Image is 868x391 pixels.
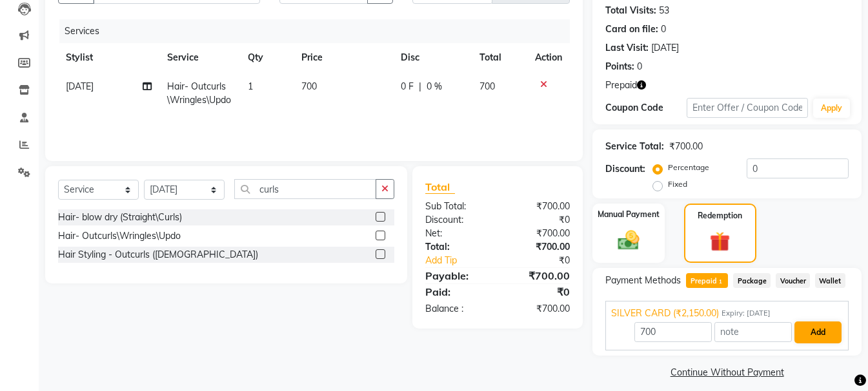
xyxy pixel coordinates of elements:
th: Disc [393,43,472,72]
div: Total Visits: [605,4,656,17]
div: Services [59,19,580,43]
div: ₹0 [511,254,580,267]
span: Voucher [776,273,810,288]
span: 0 F [401,80,414,93]
div: Sub Total: [416,200,498,213]
div: ₹700.00 [669,140,703,153]
span: 0 % [427,80,442,93]
a: Add Tip [416,254,512,267]
div: Discount: [605,162,645,176]
div: ₹700.00 [498,227,580,240]
span: Total [425,180,455,194]
span: Payment Methods [605,274,681,287]
label: Fixed [668,178,687,190]
span: Package [733,273,771,288]
input: Search or Scan [234,179,376,199]
div: 0 [637,60,642,73]
input: Enter Offer / Coupon Code [687,98,808,118]
div: [DATE] [651,41,679,55]
input: note [714,322,792,342]
div: 0 [661,23,666,36]
span: Hair- Outcurls\Wringles\Updo [167,81,231,106]
button: Add [794,321,842,343]
div: ₹700.00 [498,240,580,254]
div: Net: [416,227,498,240]
span: 700 [301,81,317,92]
div: Points: [605,60,634,73]
div: Payable: [416,268,498,283]
span: Expiry: [DATE] [722,308,771,319]
img: _cash.svg [611,228,646,253]
div: ₹700.00 [498,268,580,283]
input: Amount [634,322,712,342]
span: 1 [717,278,724,286]
label: Redemption [698,210,742,222]
span: SILVER CARD (₹2,150.00) [611,307,719,320]
th: Service [159,43,240,72]
img: _gift.svg [703,229,736,254]
div: ₹700.00 [498,302,580,316]
div: Paid: [416,284,498,300]
span: Wallet [815,273,845,288]
div: Card on file: [605,23,658,36]
span: [DATE] [66,81,94,92]
span: | [419,80,421,93]
div: ₹0 [498,213,580,227]
label: Manual Payment [598,209,660,220]
div: Service Total: [605,140,664,153]
th: Total [472,43,527,72]
label: Percentage [668,162,709,173]
div: Last Visit: [605,41,649,55]
div: Balance : [416,302,498,316]
th: Action [527,43,570,72]
div: Hair Styling - Outcurls ([DEMOGRAPHIC_DATA]) [58,248,258,262]
span: 700 [479,81,495,92]
th: Price [294,43,393,72]
span: 1 [248,81,253,92]
div: Hair- Outcurls\Wringles\Updo [58,229,181,243]
div: 53 [659,4,669,17]
div: ₹0 [498,284,580,300]
div: Total: [416,240,498,254]
span: Prepaid [686,273,728,288]
div: Hair- blow dry (Straight\Curls) [58,211,182,224]
a: Continue Without Payment [595,366,859,379]
div: Discount: [416,213,498,227]
div: Coupon Code [605,101,687,115]
span: Prepaid [605,79,637,92]
button: Apply [813,99,850,118]
th: Stylist [58,43,159,72]
div: ₹700.00 [498,200,580,213]
th: Qty [240,43,294,72]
